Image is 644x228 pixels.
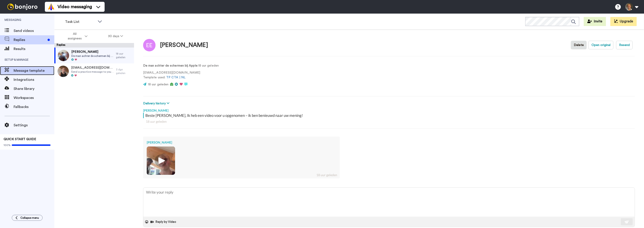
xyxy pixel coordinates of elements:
img: vm-color.svg [48,3,55,10]
img: 15fd7715-5066-4152-872c-3a358e46b597-thumb.jpg [147,146,175,175]
a: [EMAIL_ADDRESS][DOMAIN_NAME]Send a practice message to yourself3 dgn geleden [54,63,134,79]
a: [PERSON_NAME]De man achter de schermen bij Apple18 uur geleden [54,48,134,63]
button: Reply by Video [150,218,178,225]
div: [PERSON_NAME] [143,106,635,113]
img: send-white.svg [625,220,630,224]
span: Integrations [14,77,54,82]
button: Delete [571,41,587,49]
div: [PERSON_NAME] [147,140,336,145]
img: ic_play_thick.png [155,154,167,167]
span: Video messaging [58,4,92,10]
div: 18 uur geleden [316,173,337,177]
img: 973d1407-e4d9-4bd6-94b8-15a6efffb9f5-thumb.jpg [58,66,69,77]
span: [EMAIL_ADDRESS][DOMAIN_NAME] [71,65,114,70]
span: Send videos [14,28,54,34]
span: Results [14,46,54,52]
img: bj-logo-header-white.svg [5,4,39,10]
button: Upgrade [610,17,637,26]
a: TP CTA | NL [166,76,185,79]
button: Open original [589,41,613,49]
div: Beste [PERSON_NAME], Ik heb een video voor u opgenomen – ik ben benieuwd naar uw mening! [145,113,634,118]
div: [PERSON_NAME] [160,42,208,48]
button: Delivery history [143,101,171,106]
button: Invite [584,17,606,26]
span: [PERSON_NAME] [71,50,114,54]
p: : 18 uur geleden [143,63,219,68]
span: Share library [14,86,54,91]
span: 18 uur geleden [148,83,168,86]
span: Replies [14,37,46,43]
span: 100% [4,143,11,147]
span: Task List [65,19,95,24]
div: Replies [54,43,134,48]
div: 18 uur geleden [116,52,132,59]
img: 6c558246-7b04-495d-8f9c-6f2b62a8f4be-thumb.jpg [58,50,69,61]
button: Resend [616,41,633,49]
img: Image of Evan Elings [143,39,156,51]
span: Fallbacks [14,104,54,110]
span: Workspaces [14,95,54,101]
div: 18 uur geleden [146,119,632,124]
div: 3 dgn geleden [116,68,132,75]
span: All assignees [65,32,84,41]
span: Collapse menu [20,216,39,220]
span: Message template [14,68,54,73]
span: Send a practice message to yourself [71,70,114,74]
button: All assignees [55,30,98,43]
button: Collapse menu [12,215,43,221]
span: Settings [14,122,54,128]
span: De man achter de schermen bij Apple [71,54,114,58]
p: [EMAIL_ADDRESS][DOMAIN_NAME] Template used: [143,70,219,80]
button: 30 days [98,32,133,40]
strong: De man achter de schermen bij Apple [143,64,197,67]
span: QUICK START GUIDE [4,138,36,141]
